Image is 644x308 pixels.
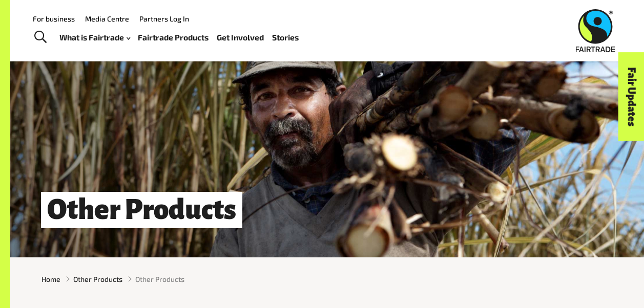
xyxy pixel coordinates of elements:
[59,30,130,45] a: What is Fairtrade
[73,274,122,284] a: Other Products
[85,14,129,23] a: Media Centre
[272,30,299,45] a: Stories
[41,274,60,284] a: Home
[41,192,242,228] h1: Other Products
[139,14,189,23] a: Partners Log In
[135,274,184,284] span: Other Products
[576,9,615,52] img: Fairtrade Australia New Zealand logo
[217,30,264,45] a: Get Involved
[28,25,53,50] a: Toggle Search
[33,14,75,23] a: For business
[138,30,209,45] a: Fairtrade Products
